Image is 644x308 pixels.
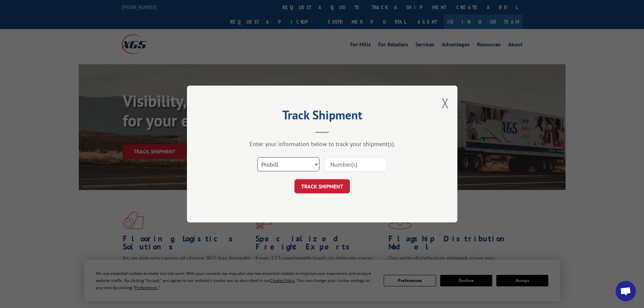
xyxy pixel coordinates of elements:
[442,94,449,112] button: Close modal
[294,179,350,193] button: TRACK SHIPMENT
[616,281,636,301] div: Open chat
[325,157,387,171] input: Number(s)
[221,140,424,148] div: Enter your information below to track your shipment(s).
[221,110,424,123] h2: Track Shipment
